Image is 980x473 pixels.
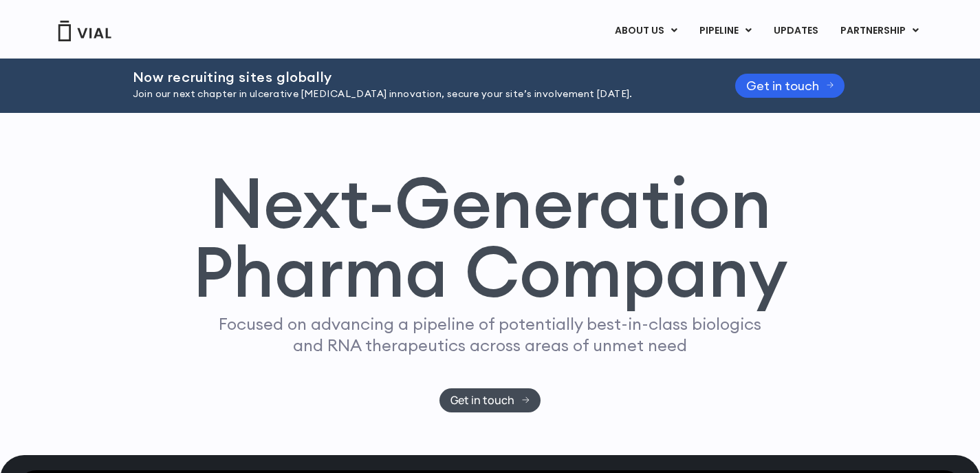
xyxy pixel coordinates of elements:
a: Get in touch [439,388,541,412]
a: PARTNERSHIPMenu Toggle [829,19,930,43]
img: Vial Logo [57,21,112,41]
p: Join our next chapter in ulcerative [MEDICAL_DATA] innovation, secure your site’s involvement [DA... [133,87,701,102]
p: Focused on advancing a pipeline of potentially best-in-class biologics and RNA therapeutics acros... [213,313,767,356]
a: UPDATES [763,19,829,43]
h1: Next-Generation Pharma Company [193,168,788,307]
a: ABOUT USMenu Toggle [604,19,688,43]
span: Get in touch [450,395,514,406]
a: Get in touch [735,74,845,98]
h2: Now recruiting sites globally [133,70,701,85]
a: PIPELINEMenu Toggle [688,19,762,43]
span: Get in touch [746,81,819,91]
